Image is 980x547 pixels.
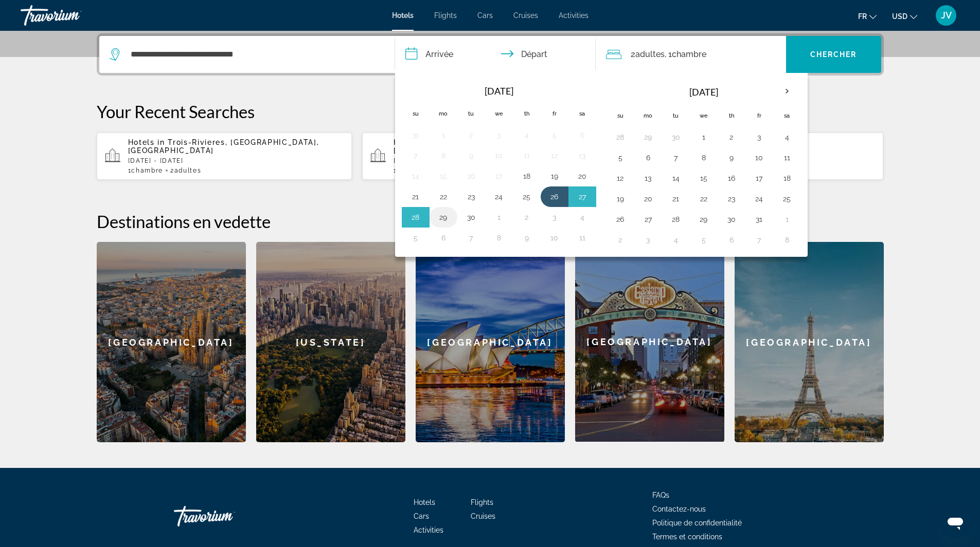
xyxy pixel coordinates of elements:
span: 2 [631,47,665,62]
button: Day 4 [574,210,591,224]
button: Day 3 [640,233,656,247]
button: Day 21 [668,192,684,206]
button: Day 4 [779,130,795,144]
button: Day 30 [723,212,740,227]
p: [DATE] - [DATE] [128,157,344,164]
span: Hotels [414,498,435,506]
button: Hotels in Trois-Rivieres, [GEOGRAPHIC_DATA], [GEOGRAPHIC_DATA][DATE] - [DATE]1Chambre2Adultes [97,132,352,180]
a: Politique de confidentialité [652,519,742,527]
button: Day 16 [463,169,479,183]
a: [US_STATE] [256,242,405,442]
span: , 1 [665,47,706,62]
button: Day 6 [723,233,740,247]
button: Hotels in [GEOGRAPHIC_DATA], [GEOGRAPHIC_DATA] (PAR)[DATE] - [DATE]1Chambre2Adultes [362,132,618,180]
button: Day 5 [612,150,629,165]
a: Hotels [392,11,414,20]
button: Day 25 [779,192,795,206]
a: FAQs [652,491,669,499]
button: Day 17 [491,169,507,183]
button: Day 3 [491,128,507,142]
span: Adultes [174,167,202,174]
button: Day 24 [491,190,507,204]
button: Day 14 [407,169,424,183]
button: Day 7 [407,148,424,163]
button: Day 28 [612,130,629,144]
span: Activities [559,11,589,20]
a: Activities [414,526,443,534]
button: Day 26 [546,190,563,204]
button: Day 21 [407,190,424,204]
button: Day 23 [463,190,479,204]
a: Cruises [513,11,538,20]
button: Day 4 [668,233,684,247]
span: JV [941,10,952,21]
span: 2 [170,167,201,174]
a: [GEOGRAPHIC_DATA] [97,242,246,442]
button: Day 2 [612,233,629,247]
button: Next month [773,80,801,103]
button: Day 2 [463,128,479,142]
button: Day 7 [751,233,768,247]
button: Day 13 [640,171,656,185]
button: Day 23 [723,192,740,206]
button: Day 18 [519,169,535,183]
button: Day 25 [519,190,535,204]
button: Day 16 [723,171,740,185]
button: Day 27 [640,212,656,227]
a: Travorium [21,2,123,29]
button: Day 30 [668,130,684,144]
span: Flights [471,498,493,506]
button: Day 11 [779,150,795,165]
button: Day 15 [435,169,452,183]
a: Contactez-nous [652,505,706,513]
button: Day 8 [491,231,507,245]
span: Flights [434,11,457,20]
button: Day 28 [407,210,424,224]
span: Chambre [131,167,163,174]
button: Day 6 [640,150,656,165]
button: Day 5 [407,231,424,245]
a: Cars [477,11,493,20]
button: Day 2 [519,210,535,224]
a: Cars [414,512,429,520]
button: Day 9 [519,231,535,245]
button: Day 7 [668,150,684,165]
button: Day 11 [519,148,535,163]
button: Chercher [786,36,881,73]
span: fr [858,12,867,21]
a: Cruises [471,512,495,520]
button: Day 4 [519,128,535,142]
button: Day 3 [751,130,768,144]
button: Day 10 [546,231,563,245]
button: Day 9 [723,150,740,165]
button: Day 22 [435,190,452,204]
span: [GEOGRAPHIC_DATA], [GEOGRAPHIC_DATA] (PAR) [394,138,522,155]
a: Travorium [174,501,277,532]
p: [DATE] - [DATE] [394,157,610,164]
button: Day 31 [407,128,424,142]
button: Day 5 [546,128,563,142]
button: Day 18 [779,171,795,185]
a: [GEOGRAPHIC_DATA] [735,242,884,442]
span: Chercher [810,50,857,59]
span: Trois-Rivieres, [GEOGRAPHIC_DATA], [GEOGRAPHIC_DATA] [128,138,319,155]
button: Day 1 [491,210,507,224]
button: Day 26 [612,212,629,227]
iframe: Bouton de lancement de la fenêtre de messagerie [939,506,972,539]
button: Change language [858,9,877,24]
span: USD [892,12,907,21]
button: Day 20 [640,192,656,206]
button: Change currency [892,9,917,24]
button: Check in and out dates [395,36,596,73]
button: Day 30 [463,210,479,224]
button: Day 29 [696,212,712,227]
button: Day 2 [723,130,740,144]
h2: Destinations en vedette [97,211,884,232]
button: Day 1 [779,212,795,227]
button: Day 8 [779,233,795,247]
